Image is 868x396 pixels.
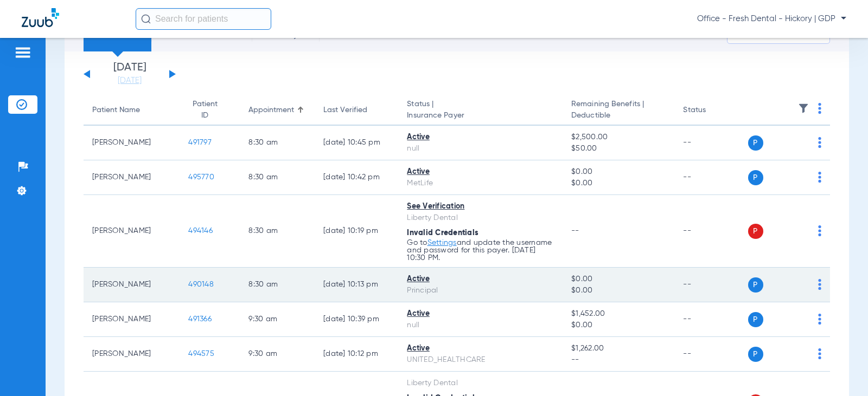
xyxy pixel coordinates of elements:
[674,302,748,337] td: --
[407,239,554,262] p: Go to and update the username and password for this payer. [DATE] 10:30 PM.
[97,75,162,86] a: [DATE]
[571,227,579,235] span: --
[84,337,180,372] td: [PERSON_NAME]
[407,132,554,143] div: Active
[407,343,554,354] div: Active
[818,225,821,236] img: group-dot-blue.svg
[188,139,212,146] span: 491797
[571,132,666,143] span: $2,500.00
[571,110,666,121] span: Deductible
[188,99,231,121] div: Patient ID
[563,95,674,126] th: Remaining Benefits |
[248,105,294,116] div: Appointment
[188,227,213,235] span: 494146
[248,105,306,116] div: Appointment
[323,105,367,116] div: Last Verified
[818,103,821,114] img: group-dot-blue.svg
[84,302,180,337] td: [PERSON_NAME]
[97,62,162,86] li: [DATE]
[240,126,315,160] td: 8:30 AM
[748,347,763,362] span: P
[315,195,398,268] td: [DATE] 10:19 PM
[92,105,140,116] div: Patient Name
[674,195,748,268] td: --
[240,268,315,302] td: 8:30 AM
[571,178,666,189] span: $0.00
[188,99,221,121] div: Patient ID
[84,195,180,268] td: [PERSON_NAME]
[571,343,666,354] span: $1,262.00
[407,354,554,366] div: UNITED_HEALTHCARE
[315,268,398,302] td: [DATE] 10:13 PM
[748,135,763,151] span: P
[427,239,457,246] a: Settings
[571,354,666,366] span: --
[240,195,315,268] td: 8:30 AM
[136,8,271,30] input: Search for patients
[407,166,554,178] div: Active
[571,143,666,154] span: $50.00
[571,166,666,178] span: $0.00
[407,178,554,189] div: MetLife
[697,14,846,24] span: Office - Fresh Dental - Hickory | GDP
[84,268,180,302] td: [PERSON_NAME]
[407,201,554,212] div: See Verification
[240,302,315,337] td: 9:30 AM
[407,320,554,331] div: null
[407,274,554,285] div: Active
[141,14,151,24] img: Search Icon
[818,314,821,324] img: group-dot-blue.svg
[315,337,398,372] td: [DATE] 10:12 PM
[748,170,763,185] span: P
[315,126,398,160] td: [DATE] 10:45 PM
[798,103,809,114] img: filter.svg
[22,8,59,27] img: Zuub Logo
[188,350,214,358] span: 494575
[188,281,214,288] span: 490148
[407,212,554,224] div: Liberty Dental
[748,224,763,239] span: P
[398,95,563,126] th: Status |
[323,105,390,116] div: Last Verified
[407,143,554,154] div: null
[674,268,748,302] td: --
[571,285,666,296] span: $0.00
[84,126,180,160] td: [PERSON_NAME]
[407,110,554,121] span: Insurance Payer
[188,173,214,181] span: 495770
[571,308,666,320] span: $1,452.00
[571,320,666,331] span: $0.00
[240,160,315,195] td: 8:30 AM
[407,308,554,320] div: Active
[315,160,398,195] td: [DATE] 10:42 PM
[818,172,821,183] img: group-dot-blue.svg
[571,274,666,285] span: $0.00
[674,160,748,195] td: --
[818,137,821,148] img: group-dot-blue.svg
[407,285,554,296] div: Principal
[674,126,748,160] td: --
[188,315,212,323] span: 491366
[315,302,398,337] td: [DATE] 10:39 PM
[748,277,763,293] span: P
[674,95,748,126] th: Status
[748,312,763,327] span: P
[407,378,554,389] div: Liberty Dental
[814,344,868,396] iframe: Chat Widget
[92,105,171,116] div: Patient Name
[14,46,31,59] img: hamburger-icon
[84,160,180,195] td: [PERSON_NAME]
[240,337,315,372] td: 9:30 AM
[818,279,821,290] img: group-dot-blue.svg
[407,229,478,237] span: Invalid Credentials
[674,337,748,372] td: --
